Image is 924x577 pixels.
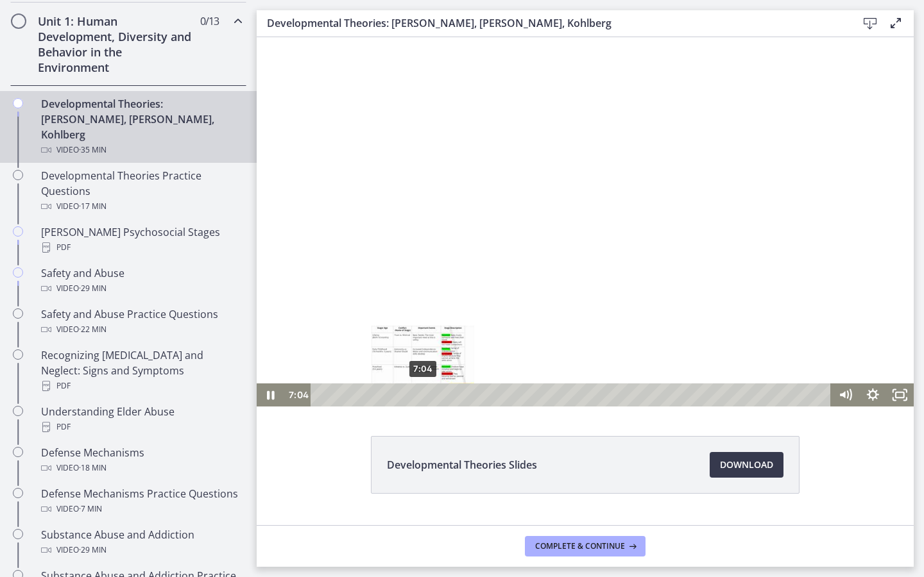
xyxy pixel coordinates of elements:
span: · 17 min [79,199,107,214]
div: PDF [41,240,241,255]
div: Video [41,281,241,296]
div: PDF [41,378,241,394]
button: Mute [575,346,603,369]
span: · 35 min [79,142,107,158]
span: Download [720,457,773,472]
span: · 22 min [79,322,107,337]
div: Video [41,460,241,476]
div: Safety and Abuse [41,265,241,296]
button: Show settings menu [603,346,630,369]
div: Developmental Theories Practice Questions [41,168,241,214]
span: · 29 min [79,281,107,296]
div: Recognizing [MEDICAL_DATA] and Neglect: Signs and Symptoms [41,347,241,394]
h3: Developmental Theories: [PERSON_NAME], [PERSON_NAME], Kohlberg [267,15,837,31]
span: 0 / 13 [200,13,219,29]
div: Substance Abuse and Addiction [41,527,241,558]
span: · 7 min [79,501,102,517]
span: · 18 min [79,460,107,476]
div: Video [41,199,241,214]
iframe: Video Lesson [257,37,914,406]
button: Fullscreen [629,346,657,369]
div: Understanding Elder Abuse [41,404,241,435]
span: · 29 min [79,542,107,558]
a: Download [710,452,783,478]
div: [PERSON_NAME] Psychosocial Stages [41,224,241,255]
h2: Unit 1: Human Development, Diversity and Behavior in the Environment [38,13,194,75]
div: Video [41,542,241,558]
div: Safety and Abuse Practice Questions [41,306,241,337]
div: Defense Mechanisms Practice Questions [41,486,241,517]
div: Developmental Theories: [PERSON_NAME], [PERSON_NAME], Kohlberg [41,96,241,158]
span: Complete & continue [535,541,625,551]
div: PDF [41,419,241,435]
span: Developmental Theories Slides [387,457,537,472]
div: Video [41,501,241,517]
div: Video [41,322,241,337]
div: Video [41,142,241,158]
div: Defense Mechanisms [41,445,241,476]
button: Complete & continue [525,536,646,556]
